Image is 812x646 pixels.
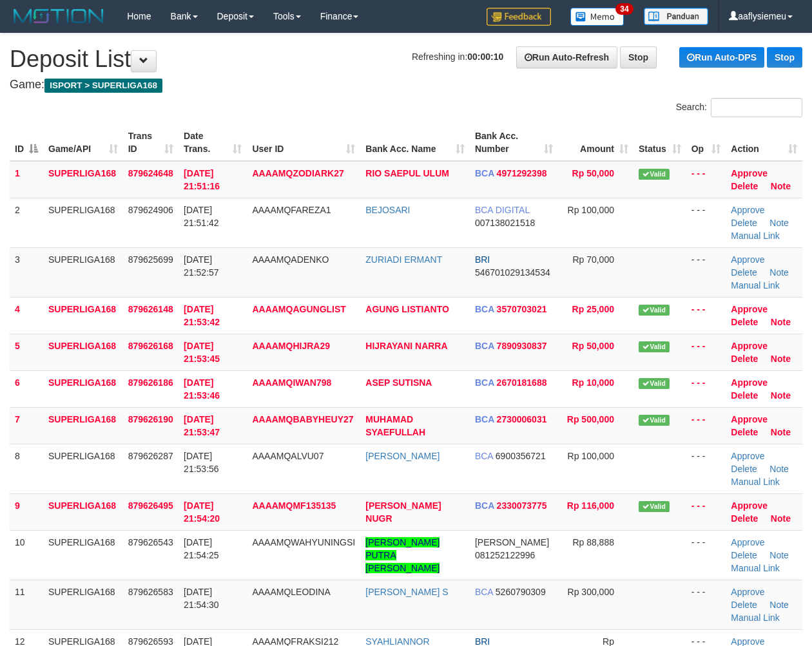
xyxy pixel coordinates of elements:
[44,79,162,93] span: ISPORT > SUPERLIGA168
[10,370,43,407] td: 6
[686,247,726,297] td: - - -
[731,254,764,265] a: Approve
[475,537,549,547] span: [PERSON_NAME]
[568,451,614,461] span: Rp 100,000
[731,377,768,388] a: Approve
[731,205,764,215] a: Approve
[365,168,449,178] a: RIO SAEPUL ULUM
[497,414,547,424] span: Copy 2730006031 to clipboard
[184,205,219,228] span: [DATE] 21:51:42
[639,341,670,352] span: Valid transaction
[43,124,123,161] th: Game/API: activate to sort column ascending
[475,500,494,511] span: BCA
[10,530,43,580] td: 10
[252,500,336,511] span: AAAAMQMF135135
[731,427,758,437] a: Delete
[128,414,173,424] span: 879626190
[731,341,768,351] a: Approve
[184,451,219,474] span: [DATE] 21:53:56
[252,377,331,388] span: AAAAMQIWAN798
[497,341,547,351] span: Copy 7890930837 to clipboard
[475,267,550,278] span: Copy 546701029134534 to clipboard
[771,181,791,191] a: Note
[731,280,780,290] a: Manual Link
[769,464,789,474] a: Note
[572,304,614,314] span: Rp 25,000
[731,181,758,191] a: Delete
[497,168,547,178] span: Copy 4971292398 to clipboard
[686,124,726,161] th: Op: activate to sort column ascending
[184,341,220,364] span: [DATE] 21:53:45
[10,124,43,161] th: ID: activate to sort column descending
[686,334,726,370] td: - - -
[475,377,494,388] span: BCA
[731,451,764,461] a: Approve
[365,414,425,437] a: MUHAMAD SYAEFULLAH
[731,168,768,178] a: Approve
[10,580,43,629] td: 11
[10,46,802,72] h1: Deposit List
[10,247,43,297] td: 3
[731,267,757,278] a: Delete
[558,124,633,161] th: Amount: activate to sort column ascending
[10,334,43,370] td: 5
[686,370,726,407] td: - - -
[475,587,493,597] span: BCA
[365,341,447,351] a: HIJRAYANI NARRA
[252,304,345,314] span: AAAAMQAGUNGLIST
[639,378,670,389] span: Valid transaction
[731,613,780,623] a: Manual Link
[686,407,726,444] td: - - -
[572,377,614,388] span: Rp 10,000
[365,500,441,524] a: [PERSON_NAME] NUGR
[769,218,789,228] a: Note
[128,500,173,511] span: 879626495
[475,254,490,265] span: BRI
[10,444,43,493] td: 8
[639,169,670,180] span: Valid transaction
[10,407,43,444] td: 7
[686,198,726,247] td: - - -
[475,205,530,215] span: BCA DIGITAL
[711,98,802,117] input: Search:
[731,231,780,241] a: Manual Link
[467,52,503,62] strong: 00:00:10
[731,354,758,364] a: Delete
[731,414,768,424] a: Approve
[497,377,547,388] span: Copy 2670181688 to clipboard
[572,341,614,351] span: Rp 50,000
[615,3,633,15] span: 34
[10,161,43,198] td: 1
[184,537,219,560] span: [DATE] 21:54:25
[771,354,791,364] a: Note
[412,52,503,62] span: Refreshing in:
[252,205,331,215] span: AAAAMQFAREZA1
[43,530,123,580] td: SUPERLIGA168
[731,513,758,524] a: Delete
[252,414,353,424] span: AAAAMQBABYHEUY27
[365,451,440,461] a: [PERSON_NAME]
[252,341,330,351] span: AAAAMQHIJRA29
[572,537,614,547] span: Rp 88,888
[128,254,173,265] span: 879625699
[570,8,624,26] img: Button%20Memo.svg
[365,254,442,265] a: ZURIADI ERMANT
[771,317,791,327] a: Note
[686,297,726,334] td: - - -
[475,304,494,314] span: BCA
[252,168,343,178] span: AAAAMQZODIARK27
[639,415,670,426] span: Valid transaction
[639,501,670,512] span: Valid transaction
[731,477,780,487] a: Manual Link
[731,500,768,511] a: Approve
[731,587,764,597] a: Approve
[679,47,764,68] a: Run Auto-DPS
[771,390,791,401] a: Note
[644,8,708,25] img: panduan.png
[252,537,355,547] span: AAAAMQWAHYUNINGSI
[43,444,123,493] td: SUPERLIGA168
[128,451,173,461] span: 879626287
[731,550,757,560] a: Delete
[731,563,780,573] a: Manual Link
[470,124,558,161] th: Bank Acc. Number: activate to sort column ascending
